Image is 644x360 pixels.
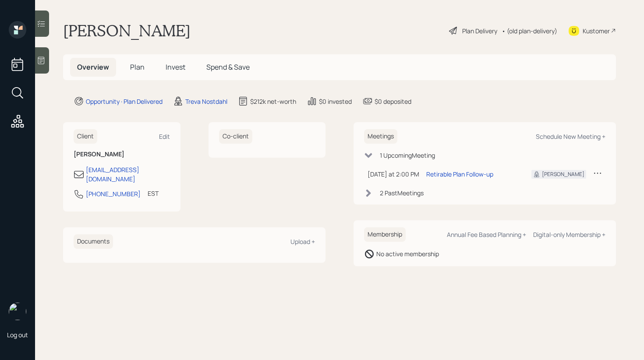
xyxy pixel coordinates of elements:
[368,169,419,179] div: [DATE] at 2:00 PM
[380,188,424,198] div: 2 Past Meeting s
[74,129,97,144] h6: Client
[77,62,109,72] span: Overview
[74,151,170,158] h6: [PERSON_NAME]
[9,303,26,320] img: retirable_logo.png
[542,170,584,178] div: [PERSON_NAME]
[290,237,315,246] div: Upload +
[319,97,352,106] div: $0 invested
[447,230,526,239] div: Annual Fee Based Planning +
[130,62,145,72] span: Plan
[380,151,435,160] div: 1 Upcoming Meeting
[536,132,605,141] div: Schedule New Meeting +
[462,26,497,35] div: Plan Delivery
[219,129,252,144] h6: Co-client
[74,234,113,249] h6: Documents
[583,26,610,35] div: Kustomer
[63,21,191,40] h1: [PERSON_NAME]
[364,129,397,144] h6: Meetings
[86,189,141,198] div: [PHONE_NUMBER]
[86,165,170,184] div: [EMAIL_ADDRESS][DOMAIN_NAME]
[375,97,411,106] div: $0 deposited
[250,97,296,106] div: $212k net-worth
[148,189,159,198] div: EST
[426,169,493,179] div: Retirable Plan Follow-up
[533,230,605,239] div: Digital-only Membership +
[502,26,557,35] div: • (old plan-delivery)
[7,331,28,339] div: Log out
[376,249,439,258] div: No active membership
[206,62,250,72] span: Spend & Save
[159,132,170,141] div: Edit
[86,97,163,106] div: Opportunity · Plan Delivered
[185,97,227,106] div: Treva Nostdahl
[364,227,406,242] h6: Membership
[166,62,185,72] span: Invest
